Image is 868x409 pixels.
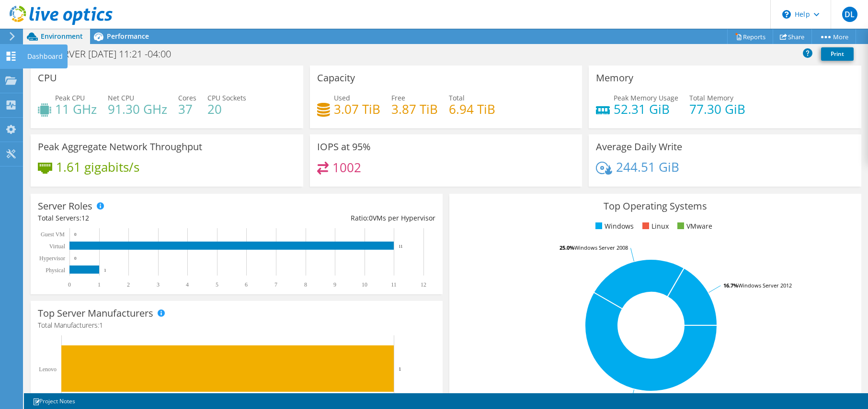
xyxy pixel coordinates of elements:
[56,162,139,172] h4: 1.61 gigabits/s
[107,32,149,41] span: Performance
[332,162,361,173] h4: 1002
[99,321,103,330] span: 1
[38,142,202,152] h3: Peak Aggregate Network Throughput
[317,142,371,152] h3: IOPS at 95%
[821,47,854,61] a: Print
[108,93,134,102] span: Net CPU
[23,44,68,68] div: Dashboard
[560,244,574,251] tspan: 25.0%
[38,201,92,211] h3: Server Roles
[593,221,634,232] li: Windows
[675,221,712,232] li: VMware
[399,366,401,372] text: 1
[237,213,435,223] div: Ratio: VMs per Hypervisor
[274,281,277,288] text: 7
[773,29,812,44] a: Share
[55,93,85,102] span: Peak CPU
[362,281,367,288] text: 10
[689,104,745,114] h4: 77.30 GiB
[216,281,218,288] text: 5
[41,32,83,41] span: Environment
[369,213,373,222] span: 0
[26,395,82,407] a: Project Notes
[391,281,397,288] text: 11
[55,104,97,114] h4: 11 GHz
[178,104,196,114] h4: 37
[38,308,153,319] h3: Top Server Manufacturers
[317,73,355,83] h3: Capacity
[74,256,77,261] text: 0
[207,93,246,102] span: CPU Sockets
[391,93,405,102] span: Free
[614,104,678,114] h4: 52.31 GiB
[782,10,791,19] svg: \n
[157,281,160,288] text: 3
[334,93,350,102] span: Used
[727,29,773,44] a: Reports
[640,221,669,232] li: Linux
[596,73,633,83] h3: Memory
[421,281,426,288] text: 12
[81,213,89,222] span: 12
[574,244,628,251] tspan: Windows Server 2008
[596,142,682,152] h3: Average Daily Write
[245,281,248,288] text: 6
[391,104,438,114] h4: 3.87 TiB
[178,93,196,102] span: Cores
[127,281,130,288] text: 2
[39,366,57,373] text: Lenovo
[334,104,380,114] h4: 3.07 TiB
[39,255,65,262] text: Hypervisor
[738,282,792,289] tspan: Windows Server 2012
[723,282,738,289] tspan: 16.7%
[614,93,678,102] span: Peak Memory Usage
[457,201,854,211] h3: Top Operating Systems
[108,104,167,114] h4: 91.30 GHz
[74,232,77,237] text: 0
[41,231,65,238] text: Guest VM
[49,243,66,250] text: Virtual
[46,267,65,274] text: Physical
[616,162,679,172] h4: 244.51 GiB
[38,320,435,331] h4: Total Manufacturers:
[304,281,307,288] text: 8
[333,281,336,288] text: 9
[449,104,495,114] h4: 6.94 TiB
[38,73,57,83] h3: CPU
[38,213,237,223] div: Total Servers:
[811,29,856,44] a: More
[104,268,106,273] text: 1
[31,49,186,59] h1: FILESERVER [DATE] 11:21 -04:00
[399,244,403,249] text: 11
[68,281,71,288] text: 0
[842,7,857,22] span: DL
[689,93,733,102] span: Total Memory
[186,281,189,288] text: 4
[449,93,465,102] span: Total
[207,104,246,114] h4: 20
[98,281,101,288] text: 1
